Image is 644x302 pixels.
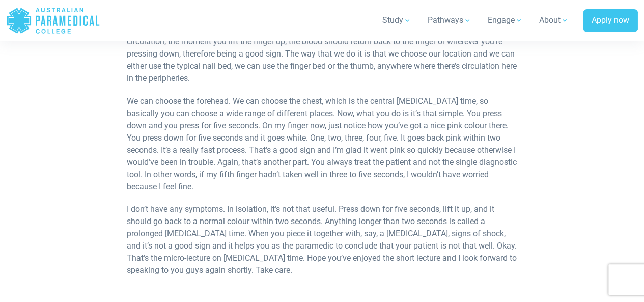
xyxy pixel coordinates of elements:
[127,203,517,277] p: I don’t have any symptoms. In isolation, it’s not that useful. Press down for five seconds, lift ...
[127,95,517,193] p: We can choose the forehead. We can choose the chest, which is the central [MEDICAL_DATA] time, so...
[583,9,638,33] a: Apply now
[6,4,100,37] a: Australian Paramedical College
[533,6,575,35] a: About
[376,6,417,35] a: Study
[482,6,529,35] a: Engage
[422,6,478,35] a: Pathways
